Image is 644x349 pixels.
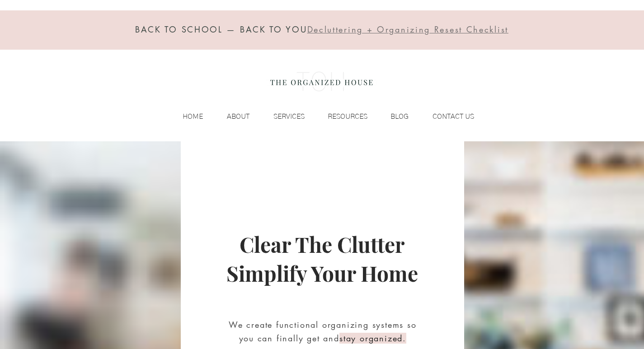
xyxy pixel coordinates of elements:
[269,110,309,123] p: SERVICES
[339,333,403,344] span: stay organized
[413,110,479,123] a: CONTACT US
[323,110,372,123] p: RESOURCES
[178,110,207,123] p: HOME
[222,110,254,123] p: ABOUT
[386,110,413,123] p: BLOG
[226,230,418,287] span: Clear The Clutter Simplify Your Home
[428,110,479,123] p: CONTACT US
[403,333,406,344] span: .
[165,110,207,123] a: HOME
[207,110,254,123] a: ABOUT
[229,319,417,344] span: We create functional organizing systems so you can finally get and
[165,110,479,123] nav: Site
[266,64,377,100] img: the organized house
[372,110,413,123] a: BLOG
[254,110,309,123] a: SERVICES
[135,24,307,35] span: BACK TO SCHOOL — BACK TO YOU
[307,24,508,35] span: Decluttering + Organizing Resest Checklist
[307,26,508,34] a: Decluttering + Organizing Resest Checklist
[309,110,372,123] a: RESOURCES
